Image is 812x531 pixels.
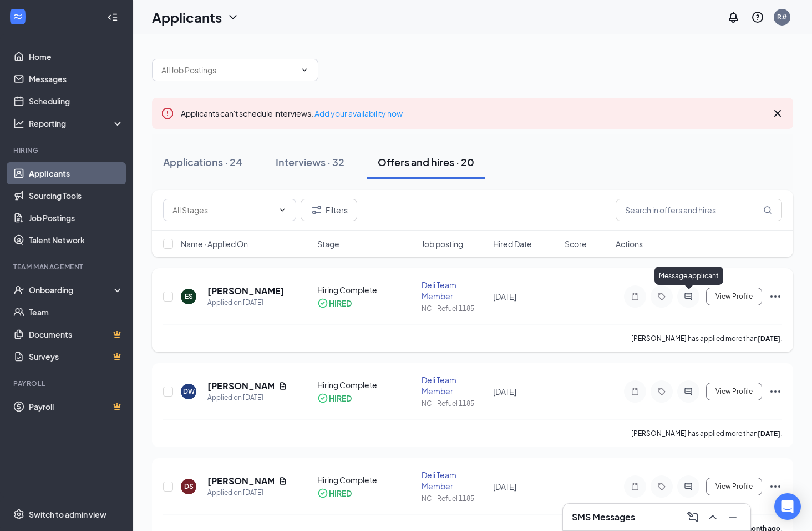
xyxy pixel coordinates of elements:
[616,238,643,249] span: Actions
[758,429,780,438] b: [DATE]
[572,511,635,523] h3: SMS Messages
[317,474,415,485] div: Hiring Complete
[207,380,274,392] h5: [PERSON_NAME]
[29,323,124,345] a: DocumentsCrown
[13,379,121,388] div: Payroll
[329,298,352,309] div: HIRED
[628,387,642,396] svg: Note
[631,334,782,343] p: [PERSON_NAME] has applied more than .
[422,494,486,503] div: NC - Refuel 1185
[616,199,782,221] input: Search in offers and hires
[317,393,328,404] svg: CheckmarkCircle
[771,107,784,120] svg: Cross
[29,229,124,251] a: Talent Network
[422,238,463,249] span: Job posting
[207,392,287,403] div: Applied on [DATE]
[29,345,124,368] a: SurveysCrown
[493,387,516,397] span: [DATE]
[29,184,124,207] a: Sourcing Tools
[207,475,274,487] h5: [PERSON_NAME]
[184,482,194,491] div: DS
[278,206,287,214] svg: ChevronDown
[29,68,124,90] a: Messages
[493,292,516,302] span: [DATE]
[226,11,240,24] svg: ChevronDown
[715,388,753,395] span: View Profile
[686,510,699,524] svg: ComposeMessage
[207,285,285,297] h5: [PERSON_NAME]
[706,478,762,495] button: View Profile
[777,12,787,22] div: R#
[181,108,403,118] span: Applicants can't schedule interviews.
[29,301,124,323] a: Team
[152,8,222,27] h1: Applicants
[422,304,486,313] div: NC - Refuel 1185
[704,508,722,526] button: ChevronUp
[726,510,739,524] svg: Minimize
[107,12,118,23] svg: Collapse
[172,204,273,216] input: All Stages
[183,387,195,396] div: DW
[29,90,124,112] a: Scheduling
[29,162,124,184] a: Applicants
[29,395,124,418] a: PayrollCrown
[207,487,287,498] div: Applied on [DATE]
[655,387,668,396] svg: Tag
[29,207,124,229] a: Job Postings
[706,383,762,400] button: View Profile
[13,118,24,129] svg: Analysis
[493,482,516,492] span: [DATE]
[682,482,695,491] svg: ActiveChat
[278,382,287,390] svg: Document
[314,108,403,118] a: Add your availability now
[628,482,642,491] svg: Note
[310,203,323,217] svg: Filter
[278,477,287,485] svg: Document
[655,482,668,491] svg: Tag
[655,292,668,301] svg: Tag
[631,429,782,438] p: [PERSON_NAME] has applied more than .
[706,510,719,524] svg: ChevronUp
[724,508,742,526] button: Minimize
[181,238,248,249] span: Name · Applied On
[13,509,24,520] svg: Settings
[29,284,114,295] div: Onboarding
[13,284,24,295] svg: UserCheck
[763,206,772,214] svg: MagnifyingGlass
[628,292,642,301] svg: Note
[13,262,121,272] div: Team Management
[751,11,764,24] svg: QuestionInfo
[317,238,339,249] span: Stage
[378,155,474,169] div: Offers and hires · 20
[422,399,486,408] div: NC - Refuel 1185
[422,469,486,492] div: Deli Team Member
[29,46,124,68] a: Home
[682,387,695,396] svg: ActiveChat
[422,374,486,397] div: Deli Team Member
[774,493,801,520] div: Open Intercom Messenger
[29,118,124,129] div: Reporting
[684,508,702,526] button: ComposeMessage
[161,64,296,76] input: All Job Postings
[329,393,352,404] div: HIRED
[715,293,753,300] span: View Profile
[682,292,695,301] svg: ActiveChat
[29,509,106,520] div: Switch to admin view
[300,66,309,74] svg: ChevronDown
[715,483,753,490] span: View Profile
[769,385,782,398] svg: Ellipses
[163,155,242,169] div: Applications · 24
[317,488,328,499] svg: CheckmarkCircle
[727,11,740,24] svg: Notifications
[422,279,486,302] div: Deli Team Member
[13,146,121,155] div: Hiring
[161,107,174,120] svg: Error
[317,284,415,295] div: Hiring Complete
[769,480,782,493] svg: Ellipses
[769,290,782,303] svg: Ellipses
[565,238,587,249] span: Score
[758,334,780,343] b: [DATE]
[329,488,352,499] div: HIRED
[654,267,723,285] div: Message applicant
[317,298,328,309] svg: CheckmarkCircle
